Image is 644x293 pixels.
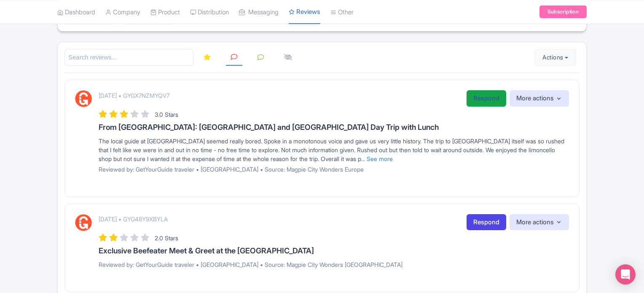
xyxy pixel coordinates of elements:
[105,0,140,24] a: Company
[99,215,168,223] p: [DATE] • GYG48Y9XBYLA
[155,111,178,118] span: 3.0 Stars
[150,0,180,24] a: Product
[99,260,569,269] p: Reviewed by: GetYourGuide traveler • [GEOGRAPHIC_DATA] • Source: Magpie City Wonders [GEOGRAPHIC_...
[190,0,229,24] a: Distribution
[99,91,169,100] p: [DATE] • GYGX7NZMYQV7
[330,0,354,24] a: Other
[539,5,587,18] a: Subscription
[615,264,636,285] div: Open Intercom Messenger
[99,137,569,163] div: The local guide at [GEOGRAPHIC_DATA] seemed really bored. Spoke in a monotonous voice and gave us...
[99,165,569,174] p: Reviewed by: GetYourGuide traveler • [GEOGRAPHIC_DATA] • Source: Magpie City Wonders Europe
[361,155,393,162] a: ... See more
[99,123,569,132] h3: From [GEOGRAPHIC_DATA]: [GEOGRAPHIC_DATA] and [GEOGRAPHIC_DATA] Day Trip with Lunch
[467,214,506,231] a: Respond
[57,0,95,24] a: Dashboard
[510,90,569,107] button: More actions
[239,0,279,24] a: Messaging
[467,90,506,107] a: Respond
[64,49,193,66] input: Search reviews...
[155,234,178,242] span: 2.0 Stars
[534,49,576,66] button: Actions
[75,214,92,231] img: GetYourGuide Logo
[510,214,569,231] button: More actions
[75,90,92,107] img: GetYourGuide Logo
[99,247,569,255] h3: Exclusive Beefeater Meet & Greet at the [GEOGRAPHIC_DATA]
